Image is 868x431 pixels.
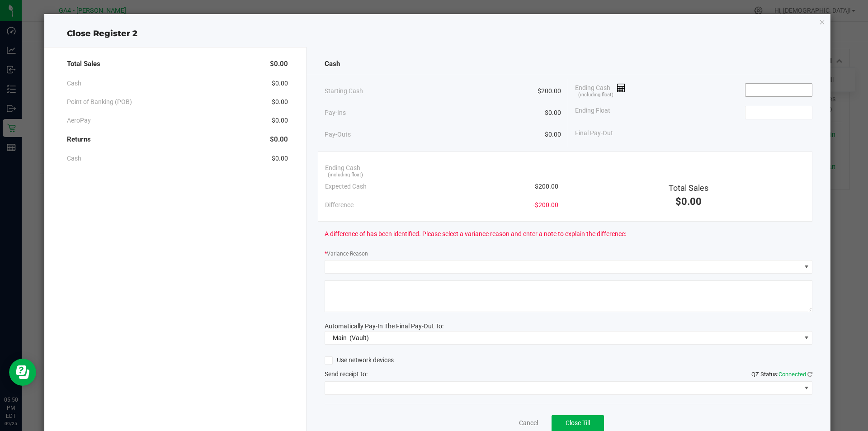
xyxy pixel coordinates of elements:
font: Close Till [566,419,590,426]
font: $200.00 [535,183,558,190]
font: Pay-Ins [325,109,346,116]
font: $0.00 [270,60,288,68]
font: AeroPay [67,117,91,124]
font: Total Sales [67,60,100,68]
font: $0.00 [272,80,288,87]
font: Ending Cash [575,84,610,91]
span: NO DATA FOUND [325,331,813,345]
font: Cancel [519,419,538,426]
font: Connected [778,371,806,378]
font: $0.00 [272,155,288,162]
font: $0.00 [675,196,702,207]
font: Starting Cash [325,87,363,95]
font: $0.00 [545,131,561,138]
font: A difference of has been identified. Please select a variance reason and enter a note to explain ... [325,230,626,237]
font: Total Sales [669,183,708,193]
font: Final Pay-Out [575,129,613,137]
font: Difference [325,201,354,208]
span: Main [333,334,347,341]
font: (including float) [328,172,363,178]
font: Close Register 2 [67,28,137,38]
font: Expected Cash [325,183,367,190]
font: Cash [67,155,81,162]
font: $200.00 [538,87,561,95]
font: Send receipt to: [325,370,368,378]
font: (including float) [578,92,613,98]
font: -$200.00 [533,201,558,208]
a: Cancel [519,418,538,428]
font: Use network devices [337,356,394,364]
font: Returns [67,135,91,143]
font: Ending Cash [325,164,360,171]
font: Point of Banking (POB) [67,98,132,105]
font: $0.00 [270,135,288,143]
font: Cash [67,80,81,87]
font: Cash [325,60,340,68]
font: $0.00 [545,109,561,116]
font: Automatically Pay-In The Final Pay-Out To: [325,322,443,330]
font: Variance Reason [327,251,368,257]
iframe: Resource center [9,359,36,386]
font: Pay-Outs [325,131,351,138]
font: $0.00 [272,117,288,124]
font: $0.00 [272,98,288,105]
font: Ending Float [575,107,610,114]
font: QZ Status: [751,371,778,378]
span: (Vault) [349,334,369,341]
